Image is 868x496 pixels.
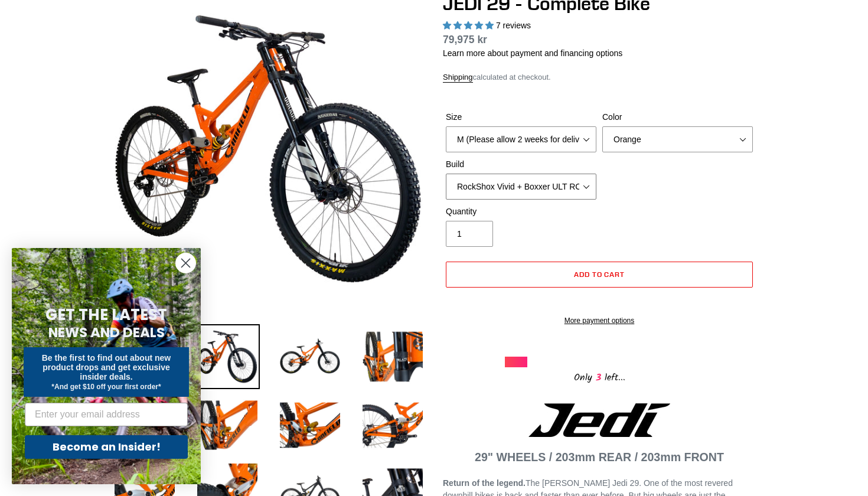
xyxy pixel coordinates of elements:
[592,370,605,385] span: 3
[42,353,171,381] span: Be the first to find out about new product drops and get exclusive insider deals.
[602,111,753,123] label: Color
[443,21,496,30] span: 5.00 stars
[443,478,526,488] strong: Return of the legend.
[505,367,694,386] div: Only left...
[25,435,188,459] button: Become an Insider!
[51,383,161,391] span: *And get $10 off your first order*
[443,73,473,83] a: Shipping
[496,21,531,30] span: 7 reviews
[446,262,753,288] button: Add to cart
[48,323,165,342] span: NEWS AND DEALS
[446,205,596,218] label: Quantity
[443,34,487,45] span: 79,975 kr
[446,158,596,171] label: Build
[443,71,756,83] div: calculated at checkout.
[446,111,596,123] label: Size
[45,304,167,325] span: GET THE LATEST
[278,393,342,458] img: Load image into Gallery viewer, JEDI 29 - Complete Bike
[360,324,425,389] img: Load image into Gallery viewer, JEDI 29 - Complete Bike
[574,270,625,279] span: Add to cart
[446,315,753,326] a: More payment options
[195,393,260,458] img: Load image into Gallery viewer, JEDI 29 - Complete Bike
[25,403,188,426] input: Enter your email address
[278,324,342,389] img: Load image into Gallery viewer, JEDI 29 - Complete Bike
[443,48,622,58] a: Learn more about payment and financing options
[175,253,196,273] button: Close dialog
[528,403,670,437] img: Jedi Logo
[360,393,425,458] img: Load image into Gallery viewer, JEDI 29 - Complete Bike
[195,324,260,389] img: Load image into Gallery viewer, JEDI 29 - Complete Bike
[475,451,724,464] strong: 29" WHEELS / 203mm REAR / 203mm FRONT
